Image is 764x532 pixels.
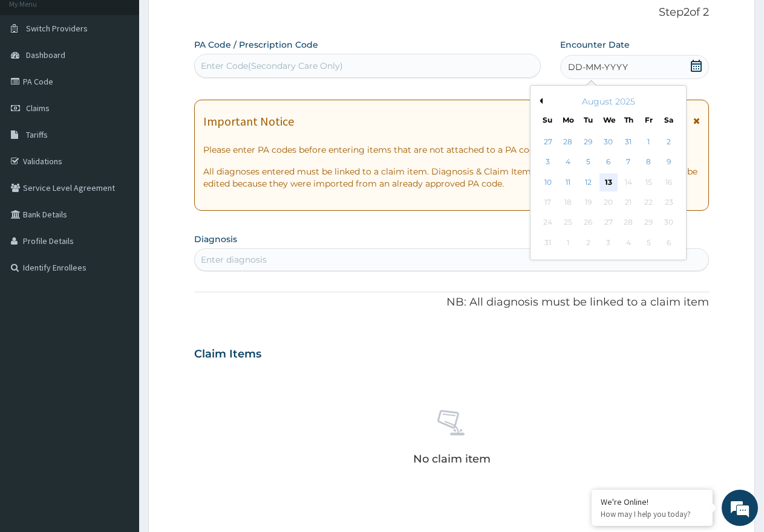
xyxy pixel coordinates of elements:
div: Choose Friday, August 1st, 2025 [639,133,658,151]
div: Fr [644,115,654,125]
div: Not available Sunday, August 24th, 2025 [539,214,557,232]
div: Not available Monday, August 18th, 2025 [559,193,577,211]
div: Choose Sunday, August 10th, 2025 [539,173,557,191]
div: Not available Monday, September 1st, 2025 [559,234,577,252]
div: Not available Wednesday, August 20th, 2025 [599,193,618,211]
span: DD-MM-YYYY [568,61,628,73]
div: August 2025 [535,95,681,107]
div: Not available Friday, September 5th, 2025 [639,234,658,252]
div: Choose Sunday, July 27th, 2025 [539,133,557,151]
div: Not available Wednesday, August 27th, 2025 [599,214,618,232]
div: Not available Sunday, August 31st, 2025 [539,234,557,252]
div: Not available Thursday, September 4th, 2025 [619,234,638,252]
button: Previous Month [537,98,543,104]
div: We're Online! [601,496,704,507]
div: Choose Wednesday, August 13th, 2025 [599,173,618,191]
div: Not available Saturday, September 6th, 2025 [660,234,678,252]
span: Claims [26,103,50,114]
div: Choose Thursday, July 31st, 2025 [619,133,638,151]
div: Mo [563,115,573,125]
div: Chat with us now [63,68,203,83]
div: Not available Tuesday, September 2nd, 2025 [580,234,598,252]
p: Please enter PA codes before entering items that are not attached to a PA code [203,144,700,156]
div: Choose Tuesday, August 12th, 2025 [580,173,598,191]
div: Minimize live chat window [198,6,227,35]
span: We're online! [70,152,167,274]
p: How may I help you today? [601,509,704,519]
div: We [603,115,613,125]
div: Choose Sunday, August 3rd, 2025 [539,153,557,171]
div: Not available Saturday, August 16th, 2025 [660,173,678,191]
div: Choose Monday, August 11th, 2025 [559,173,577,191]
div: Choose Monday, August 4th, 2025 [559,153,577,171]
div: Choose Saturday, August 2nd, 2025 [660,133,678,151]
div: Not available Friday, August 29th, 2025 [639,214,658,232]
div: Choose Friday, August 8th, 2025 [639,153,658,171]
img: d_794563401_company_1708531726252_794563401 [22,60,49,91]
label: Diagnosis [194,233,237,245]
div: Enter diagnosis [201,254,267,266]
div: Th [624,115,634,125]
span: Switch Providers [26,23,88,34]
span: Tariffs [26,129,48,140]
div: Not available Saturday, August 30th, 2025 [660,214,678,232]
div: Choose Saturday, August 9th, 2025 [660,153,678,171]
div: Choose Thursday, August 7th, 2025 [619,153,638,171]
div: Choose Tuesday, July 29th, 2025 [580,133,598,151]
p: NB: All diagnosis must be linked to a claim item [194,295,709,310]
div: Not available Thursday, August 21st, 2025 [619,193,638,211]
label: Encounter Date [560,39,630,51]
div: Enter Code(Secondary Care Only) [201,60,343,72]
div: Not available Tuesday, August 26th, 2025 [580,214,598,232]
div: Sa [664,115,674,125]
div: Not available Monday, August 25th, 2025 [559,214,577,232]
p: Step 2 of 2 [194,6,709,19]
div: month 2025-08 [538,132,679,253]
span: Dashboard [26,50,65,60]
div: Not available Wednesday, September 3rd, 2025 [599,234,618,252]
div: Choose Wednesday, August 6th, 2025 [599,153,618,171]
div: Not available Friday, August 15th, 2025 [639,173,658,191]
textarea: Type your message and hit 'Enter' [6,330,230,372]
div: Choose Monday, July 28th, 2025 [559,133,577,151]
p: No claim item [413,453,491,465]
p: All diagnoses entered must be linked to a claim item. Diagnosis & Claim Items that are visible bu... [203,165,700,190]
h3: Claim Items [194,348,261,361]
div: Not available Sunday, August 17th, 2025 [539,193,557,211]
div: Choose Tuesday, August 5th, 2025 [580,153,598,171]
h1: Important Notice [203,115,294,128]
div: Not available Friday, August 22nd, 2025 [639,193,658,211]
div: Choose Wednesday, July 30th, 2025 [599,133,618,151]
label: PA Code / Prescription Code [194,39,318,51]
div: Not available Saturday, August 23rd, 2025 [660,193,678,211]
div: Not available Thursday, August 14th, 2025 [619,173,638,191]
div: Tu [583,115,593,125]
div: Not available Thursday, August 28th, 2025 [619,214,638,232]
div: Su [543,115,553,125]
div: Not available Tuesday, August 19th, 2025 [580,193,598,211]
